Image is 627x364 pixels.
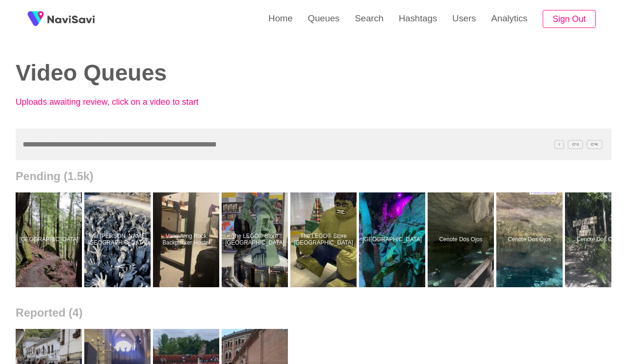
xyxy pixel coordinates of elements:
h2: Reported (4) [16,306,611,319]
a: Wat [PERSON_NAME][GEOGRAPHIC_DATA]Wat Rong Khun - White Temple [84,192,153,287]
a: The LEGO® Store [GEOGRAPHIC_DATA]The LEGO® Store Fifth Avenue [290,192,359,287]
h2: Pending (1.5k) [16,170,611,183]
span: C^K [587,140,602,149]
a: [GEOGRAPHIC_DATA]Catawba Science Center [359,192,428,287]
a: Cenote Dos OjosCenote Dos Ojos [428,192,496,287]
button: Sign Out [543,10,596,28]
a: Vangvieng Rock Backpacker HostelVangvieng Rock Backpacker Hostel [153,192,222,287]
img: fireSpot [47,14,95,24]
span: C^J [568,140,583,149]
h2: Video Queues [16,61,299,86]
a: [GEOGRAPHIC_DATA]Hocking Hills State Park [16,192,84,287]
a: The LEGO® Store [GEOGRAPHIC_DATA]The LEGO® Store Fifth Avenue [222,192,290,287]
img: fireSpot [24,7,47,31]
span: / [555,140,564,149]
a: Cenote Dos OjosCenote Dos Ojos [496,192,565,287]
p: Uploads awaiting review, click on a video to start [16,97,224,107]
